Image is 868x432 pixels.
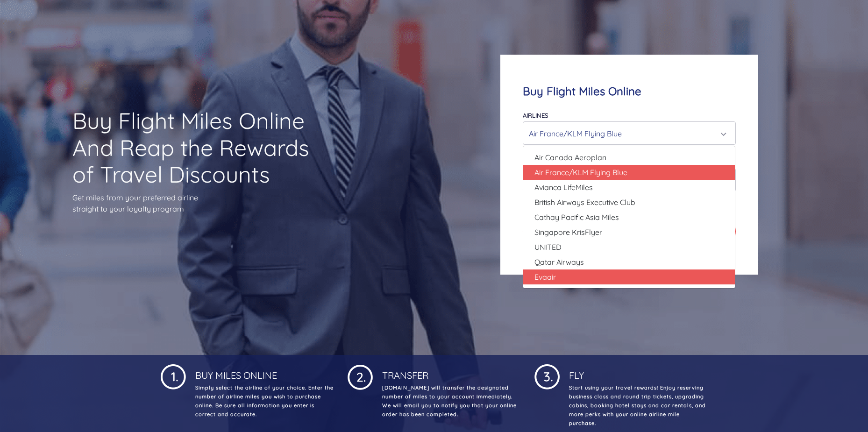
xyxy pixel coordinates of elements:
[534,256,584,268] span: Qatar Airways
[534,362,560,390] img: 1
[523,85,735,98] h4: Buy Flight Miles Online
[529,125,724,142] div: Air France/KLM Flying Blue
[534,271,556,283] span: Evaair
[534,197,635,208] span: British Airways Executive Club
[72,107,318,188] h1: Buy Flight Miles Online And Reap the Rewards of Travel Discounts
[534,182,593,193] span: Avianca LifeMiles
[193,362,334,381] h4: Buy Miles Online
[534,227,602,238] span: Singapore KrisFlyer
[534,212,619,223] span: Cathay Pacific Asia Miles
[534,241,562,253] span: UNITED
[72,192,318,214] p: Get miles from your preferred airline straight to your loyalty program
[534,167,627,178] span: Air France/KLM Flying Blue
[193,383,334,419] p: Simply select the airline of your choice. Enter the number of airline miles you wish to purchase ...
[161,362,186,390] img: 1
[523,121,735,145] button: Air France/KLM Flying Blue
[380,362,520,381] h4: Transfer
[523,112,548,119] label: Airlines
[567,362,707,381] h4: Fly
[380,383,520,419] p: [DOMAIN_NAME] will transfer the designated number of miles to your account immediately. We will e...
[567,383,707,428] p: Start using your travel rewards! Enjoy reserving business class and round trip tickets, upgrading...
[534,152,606,163] span: Air Canada Aeroplan
[348,362,373,390] img: 1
